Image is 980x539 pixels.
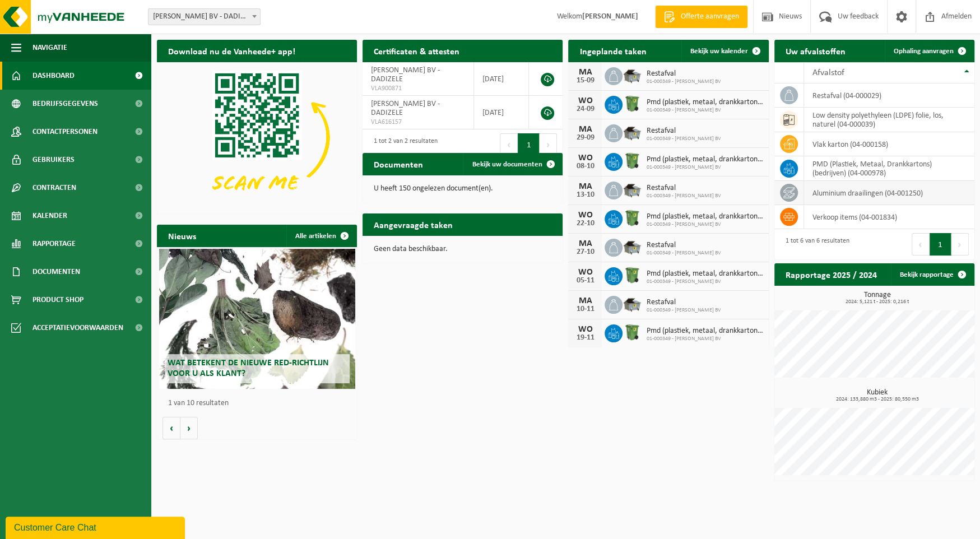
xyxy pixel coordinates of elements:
[159,249,355,389] a: Wat betekent de nieuwe RED-richtlijn voor u als klant?
[168,359,329,378] span: Wat betekent de nieuwe RED-richtlijn voor u als klant?
[623,94,642,113] img: WB-0370-HPE-GN-50
[804,205,974,229] td: verkoop items (04-001834)
[32,202,67,230] span: Kalender
[574,105,596,113] div: 24-09
[951,233,969,255] button: Next
[774,40,857,62] h2: Uw afvalstoffen
[646,221,763,228] span: 01-000349 - [PERSON_NAME] BV
[32,314,123,342] span: Acceptatievoorwaarden
[623,294,642,313] img: WB-5000-GAL-GY-01
[574,125,596,134] div: MA
[32,258,80,286] span: Documenten
[371,100,440,117] span: [PERSON_NAME] BV - DADIZELE
[472,161,542,168] span: Bekijk uw documenten
[804,132,974,156] td: vlak karton (04-000158)
[678,11,742,22] span: Offerte aanvragen
[804,83,974,108] td: restafval (04-000029)
[363,40,471,62] h2: Certificaten & attesten
[574,211,596,220] div: WO
[574,305,596,313] div: 10-11
[32,118,97,146] span: Contactpersonen
[371,84,465,93] span: VLA900871
[474,96,530,129] td: [DATE]
[500,133,518,156] button: Previous
[574,248,596,256] div: 27-10
[646,298,721,307] span: Restafval
[812,68,844,77] span: Afvalstof
[32,286,83,314] span: Product Shop
[148,9,260,25] span: SAMYN WILLY BV - DADIZELE
[894,48,954,55] span: Ophaling aanvragen
[804,156,974,181] td: PMD (Plastiek, Metaal, Drankkartons) (bedrijven) (04-000978)
[574,191,596,199] div: 13-10
[574,68,596,77] div: MA
[780,389,974,402] h3: Kubiek
[574,334,596,342] div: 19-11
[574,182,596,191] div: MA
[32,90,98,118] span: Bedrijfsgegevens
[646,336,763,342] span: 01-000349 - [PERSON_NAME] BV
[574,268,596,277] div: WO
[891,263,973,286] a: Bekijk rapportage
[574,134,596,142] div: 29-09
[646,193,721,199] span: 01-000349 - [PERSON_NAME] BV
[623,123,642,142] img: WB-5000-GAL-GY-01
[568,40,657,62] h2: Ingeplande taken
[646,164,763,171] span: 01-000349 - [PERSON_NAME] BV
[646,107,763,114] span: 01-000349 - [PERSON_NAME] BV
[32,230,76,258] span: Rapportage
[574,277,596,285] div: 05-11
[646,212,763,221] span: Pmd (plastiek, metaal, drankkartons) (bedrijven)
[646,127,721,136] span: Restafval
[885,40,973,62] a: Ophaling aanvragen
[690,48,748,55] span: Bekijk uw kalender
[180,417,198,439] button: Volgende
[6,514,187,539] iframe: chat widget
[646,307,721,314] span: 01-000349 - [PERSON_NAME] BV
[646,69,721,78] span: Restafval
[374,245,551,253] p: Geen data beschikbaar.
[646,155,763,164] span: Pmd (plastiek, metaal, drankkartons) (bedrijven)
[681,40,768,62] a: Bekijk uw kalender
[540,133,557,156] button: Next
[582,12,638,21] strong: [PERSON_NAME]
[574,220,596,227] div: 22-10
[574,162,596,170] div: 08-10
[157,225,207,247] h2: Nieuws
[780,232,849,257] div: 1 tot 6 van 6 resultaten
[574,325,596,334] div: WO
[374,185,551,193] p: U heeft 150 ongelezen document(en).
[774,263,888,285] h2: Rapportage 2025 / 2024
[463,153,561,175] a: Bekijk uw documenten
[574,239,596,248] div: MA
[804,181,974,205] td: aluminium draailingen (04-001250)
[574,154,596,162] div: WO
[780,299,974,305] span: 2024: 5,121 t - 2025: 0,216 t
[646,241,721,250] span: Restafval
[623,66,642,85] img: WB-5000-GAL-GY-01
[32,146,75,174] span: Gebruikers
[574,296,596,305] div: MA
[623,237,642,256] img: WB-5000-GAL-GY-01
[371,118,465,127] span: VLA616157
[646,184,721,193] span: Restafval
[32,34,67,62] span: Navigatie
[148,8,261,25] span: SAMYN WILLY BV - DADIZELE
[646,250,721,257] span: 01-000349 - [PERSON_NAME] BV
[162,417,180,439] button: Vorige
[623,266,642,285] img: WB-0370-HPE-GN-50
[32,174,76,202] span: Contracten
[623,208,642,227] img: WB-0370-HPE-GN-50
[646,327,763,336] span: Pmd (plastiek, metaal, drankkartons) (bedrijven)
[157,40,306,62] h2: Download nu de Vanheede+ app!
[623,323,642,342] img: WB-0370-HPE-GN-50
[780,397,974,402] span: 2024: 133,880 m3 - 2025: 80,550 m3
[363,153,434,175] h2: Documenten
[646,269,763,278] span: Pmd (plastiek, metaal, drankkartons) (bedrijven)
[574,77,596,85] div: 15-09
[363,213,464,235] h2: Aangevraagde taken
[646,278,763,285] span: 01-000349 - [PERSON_NAME] BV
[368,132,438,157] div: 1 tot 2 van 2 resultaten
[286,225,356,247] a: Alle artikelen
